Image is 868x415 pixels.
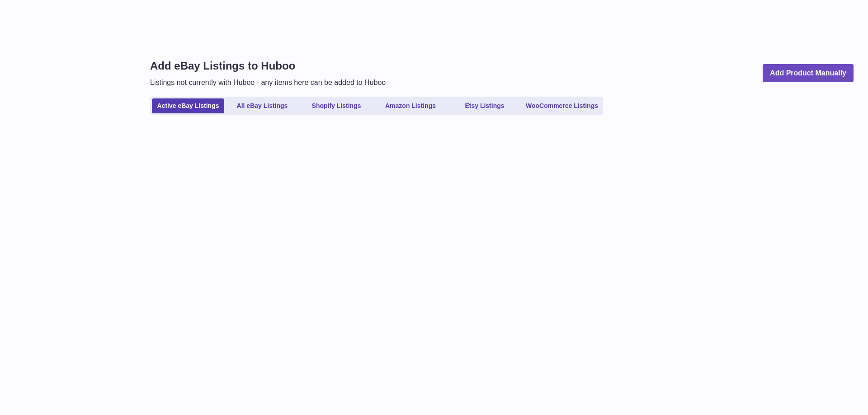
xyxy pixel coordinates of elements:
[374,98,447,113] a: Amazon Listings
[150,78,386,88] p: Listings not currently with Huboo - any items here can be added to Huboo
[152,98,224,113] a: Active eBay Listings
[300,98,373,113] a: Shopify Listings
[763,64,854,83] a: Add Product Manually
[150,59,386,73] h1: Add eBay Listings to Huboo
[226,98,298,113] a: All eBay Listings
[448,98,521,113] a: Etsy Listings
[523,98,601,113] a: WooCommerce Listings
